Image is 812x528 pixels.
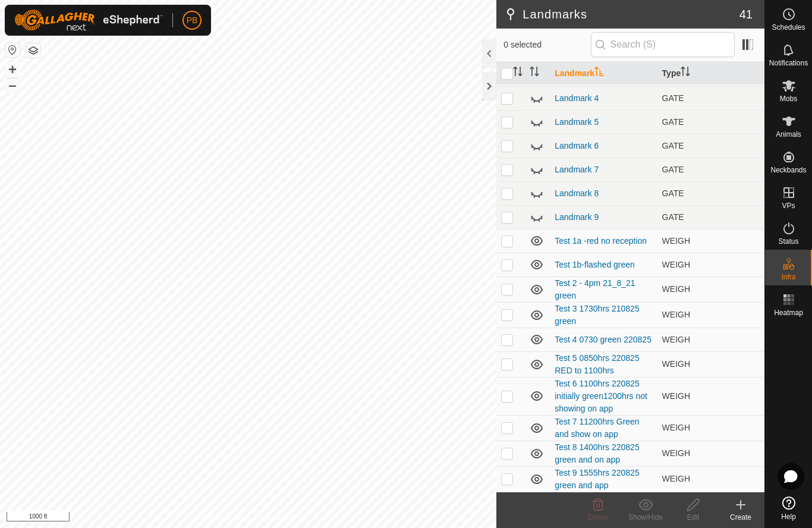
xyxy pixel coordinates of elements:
[781,513,796,520] span: Help
[662,474,690,483] span: WEIGH
[662,391,690,401] span: WEIGH
[662,236,690,246] span: WEIGH
[555,117,599,127] a: Landmark 5
[555,304,639,326] a: Test 3 1730hrs 210825 green
[662,188,684,198] span: GATE
[662,423,690,432] span: WEIGH
[662,335,690,344] span: WEIGH
[555,379,647,413] a: Test 6 1100hrs 220825 initially green1200hrs not showing on app
[187,14,198,27] span: PB
[550,62,657,85] th: Landmark
[781,274,795,281] span: Infra
[765,492,812,525] a: Help
[26,43,40,58] button: Map Layers
[588,513,609,521] span: Delete
[555,417,639,439] a: Test 7 11200hrs Green and show on app
[662,117,684,127] span: GATE
[662,212,684,222] span: GATE
[555,353,639,375] a: Test 5 0850hrs 220825 RED to 1100hrs
[717,512,764,523] div: Create
[555,335,652,344] a: Test 4 0730 green 220825
[622,512,669,523] div: Show/Hide
[657,62,764,85] th: Type
[5,43,20,57] button: Reset Map
[591,32,735,57] input: Search (S)
[662,165,684,174] span: GATE
[5,62,20,77] button: +
[513,68,523,78] p-sorticon: Activate to sort
[772,24,805,31] span: Schedules
[770,166,806,174] span: Neckbands
[739,5,753,23] span: 41
[662,260,690,269] span: WEIGH
[555,141,599,150] a: Landmark 6
[202,513,246,523] a: Privacy Policy
[774,309,803,316] span: Heatmap
[555,278,635,300] a: Test 2 - 4pm 21_8_21 green
[662,448,690,458] span: WEIGH
[669,512,717,523] div: Edit
[555,93,599,103] a: Landmark 4
[5,78,20,92] button: –
[260,513,295,523] a: Contact Us
[662,359,690,369] span: WEIGH
[769,59,808,67] span: Notifications
[662,93,684,103] span: GATE
[555,468,639,490] a: Test 9 1555hrs 220825 green and app
[555,212,599,222] a: Landmark 9
[555,188,599,198] a: Landmark 8
[594,68,604,78] p-sorticon: Activate to sort
[780,95,797,102] span: Mobs
[530,68,539,78] p-sorticon: Activate to sort
[503,7,739,21] h2: Landmarks
[776,131,801,138] span: Animals
[778,238,798,245] span: Status
[555,442,639,464] a: Test 8 1400hrs 220825 green and on app
[662,141,684,150] span: GATE
[555,236,647,246] a: Test 1a -red no reception
[555,165,599,174] a: Landmark 7
[555,260,635,269] a: Test 1b-flashed green
[662,284,690,294] span: WEIGH
[681,68,690,78] p-sorticon: Activate to sort
[14,10,163,31] img: Gallagher Logo
[662,310,690,319] span: WEIGH
[782,202,795,209] span: VPs
[503,39,590,51] span: 0 selected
